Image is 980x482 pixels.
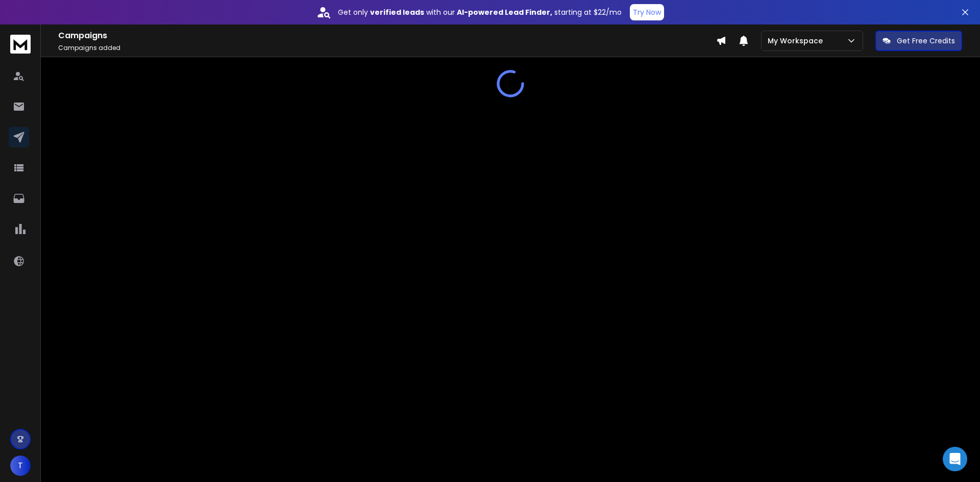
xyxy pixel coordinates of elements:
[875,31,962,51] button: Get Free Credits
[630,4,664,20] button: Try Now
[897,36,955,46] p: Get Free Credits
[338,7,622,17] p: Get only with our starting at $22/mo
[633,7,661,17] p: Try Now
[58,44,716,52] p: Campaigns added
[10,455,31,476] button: T
[370,7,424,17] strong: verified leads
[457,7,552,17] strong: AI-powered Lead Finder,
[10,35,31,54] img: logo
[58,30,716,42] h1: Campaigns
[943,447,967,471] div: Open Intercom Messenger
[768,36,827,46] p: My Workspace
